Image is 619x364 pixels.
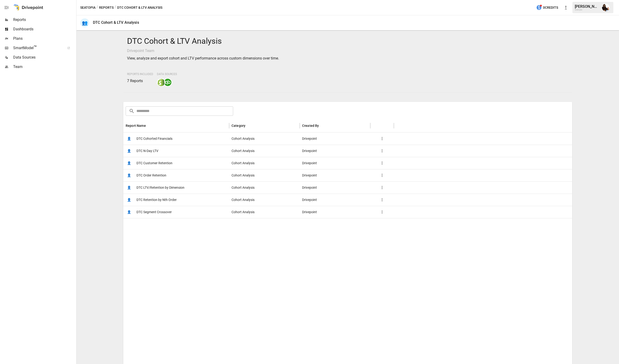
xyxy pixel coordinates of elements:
span: 👤 [126,196,133,203]
div: Drivepoint [300,145,370,157]
button: Sort [246,122,252,129]
span: Data Sources [157,72,177,76]
div: / [115,5,116,11]
span: ™ [34,44,37,50]
div: Drivepoint [300,169,370,181]
span: 👤 [126,160,133,167]
button: Sort [319,122,326,129]
div: Drivepoint [300,132,370,145]
span: 0 Credits [543,5,558,11]
p: View, analyze and export cohort and LTV performance across custom dimensions over time. [127,56,568,61]
span: DTC Retention by Nth Order [136,194,177,206]
span: DTC Cohorted Financials [136,133,172,145]
span: Reports Included [127,72,153,76]
div: DTC Cohort & LTV Analysis [93,20,139,25]
span: Team [13,64,75,70]
button: Reports [99,5,114,11]
img: quickbooks [164,79,172,86]
div: Report Name [126,124,146,128]
div: Cohort Analysis [229,132,300,145]
div: Category [232,124,245,128]
span: 👤 [126,184,133,191]
div: Drivepoint [300,206,370,218]
button: Seatopia [80,5,96,11]
span: Reports [13,17,75,23]
div: Cohort Analysis [229,169,300,181]
span: DTC LTV/Retention by Dimension [136,182,184,194]
div: Cohort Analysis [229,194,300,206]
span: Plans [13,36,75,41]
span: Dashboards [13,26,75,32]
span: DTC N-Day LTV [136,145,158,157]
h4: DTC Cohort & LTV Analysis [127,36,568,46]
span: 👤 [126,172,133,179]
div: Cohort Analysis [229,206,300,218]
button: Sort [146,122,153,129]
span: DTC Order Retention [136,169,166,181]
span: DTC Segment Crossover [136,206,172,218]
span: 👤 [126,208,133,216]
button: 0Credits [534,3,560,12]
span: DTC Customer Retention [136,157,172,169]
div: Cohort Analysis [229,181,300,194]
span: 👤 [126,135,133,142]
div: Drivepoint [300,181,370,194]
button: New version available, click to update! [561,3,571,12]
img: Ryan Dranginis [602,4,610,11]
div: Cohort Analysis [229,145,300,157]
p: Drivepoint Team [127,48,568,54]
div: Drivepoint [300,194,370,206]
div: [PERSON_NAME] [575,4,599,9]
div: Seatopia [575,9,599,11]
p: 7 Reports [127,78,153,84]
div: Cohort Analysis [229,157,300,169]
span: 👤 [126,147,133,154]
img: shopify [157,79,165,86]
button: Ryan Dranginis [599,1,612,14]
div: Created By [302,124,319,128]
div: Drivepoint [300,157,370,169]
div: 👥 [80,18,89,27]
span: Data Sources [13,55,75,60]
span: SmartModel [13,45,62,51]
div: / [96,5,98,11]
